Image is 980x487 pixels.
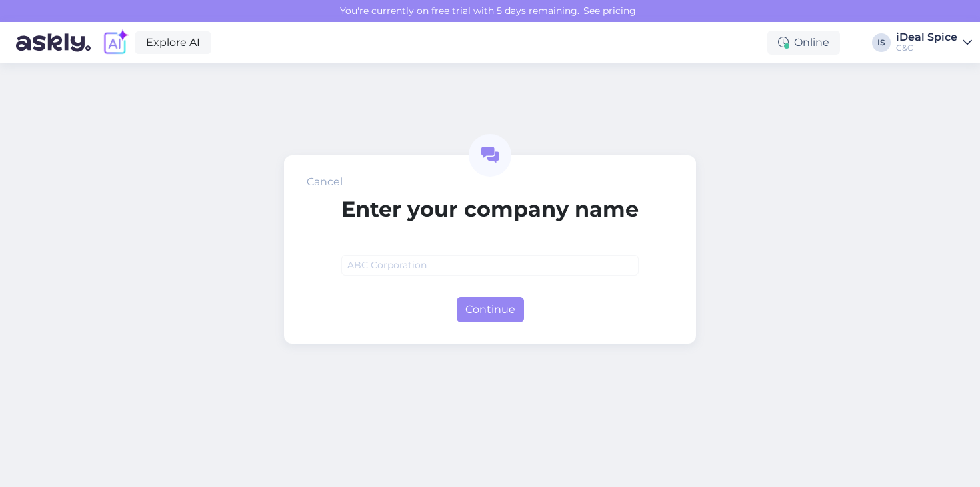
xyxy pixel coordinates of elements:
[341,255,639,276] input: ABC Corporation
[341,197,639,222] h2: Enter your company name
[307,174,343,190] div: Cancel
[579,5,640,17] a: See pricing
[101,29,129,57] img: explore-ai
[896,43,957,53] div: C&C
[896,32,972,53] a: iDeal SpiceC&C
[896,32,957,43] div: iDeal Spice
[135,31,211,54] a: Explore AI
[767,31,840,55] div: Online
[872,33,891,52] div: IS
[457,297,524,322] button: Continue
